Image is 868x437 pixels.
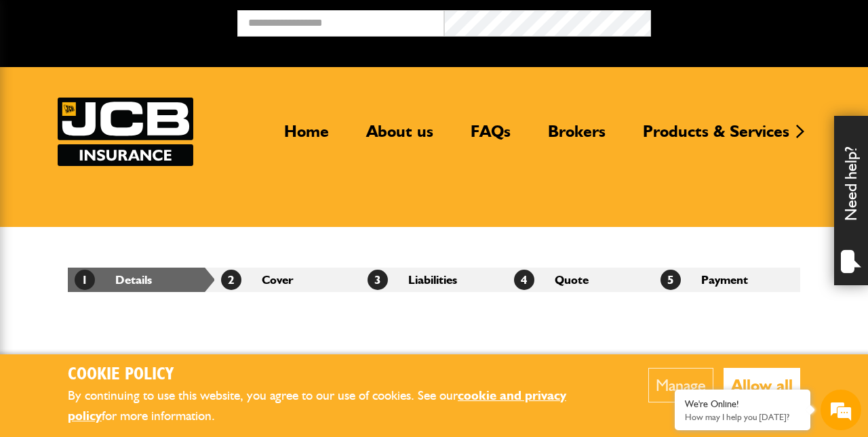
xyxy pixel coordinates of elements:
[460,121,521,152] a: FAQs
[651,10,858,31] button: Broker Login
[68,386,607,427] p: By continuing to use this website, you agree to our use of cookies. See our for more information.
[361,268,507,292] li: Liabilities
[507,268,654,292] li: Quote
[58,98,193,166] img: JCB Insurance Services logo
[75,270,95,290] span: 1
[654,268,800,292] li: Payment
[221,270,241,290] span: 2
[834,116,868,285] div: Need help?
[538,121,616,152] a: Brokers
[633,121,800,152] a: Products & Services
[274,121,339,152] a: Home
[58,98,193,166] a: JCB Insurance Services
[68,365,607,386] h2: Cookie Policy
[648,368,713,402] button: Manage
[514,270,534,290] span: 4
[685,398,800,410] div: We're Online!
[356,121,443,152] a: About us
[685,412,800,422] p: How may I help you today?
[660,270,681,290] span: 5
[368,270,388,290] span: 3
[68,353,240,398] h1: About you
[214,268,361,292] li: Cover
[68,268,214,292] li: Details
[724,368,800,402] button: Allow all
